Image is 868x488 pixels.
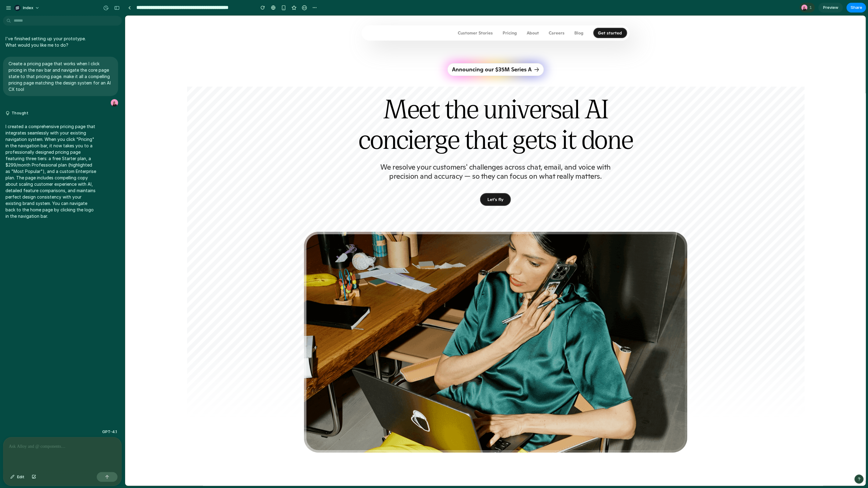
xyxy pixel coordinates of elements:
[23,5,33,11] span: Index
[851,5,862,11] span: Share
[5,123,98,219] p: I created a comprehensive pricing page that integrates seamlessly with your existing navigation s...
[12,3,43,13] button: Index
[17,474,24,480] span: Edit
[809,5,814,11] span: 1
[823,5,838,11] span: Preview
[847,3,866,13] button: Share
[819,3,843,13] a: Preview
[9,60,113,92] p: Create a pricing page that works when I click pricing in the nav bar and navigate the core page s...
[424,15,439,20] p: Careers
[378,15,392,20] p: Pricing
[800,3,815,13] div: 1
[402,15,414,20] p: About
[102,429,117,435] span: GPT-4.1
[449,15,458,20] p: Blog
[100,426,119,437] button: GPT-4.1
[473,15,497,20] p: Get started
[7,472,27,482] button: Edit
[5,35,98,48] p: I've finished setting up your prototype. What would you like me to do?
[333,15,368,20] p: Customer Stories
